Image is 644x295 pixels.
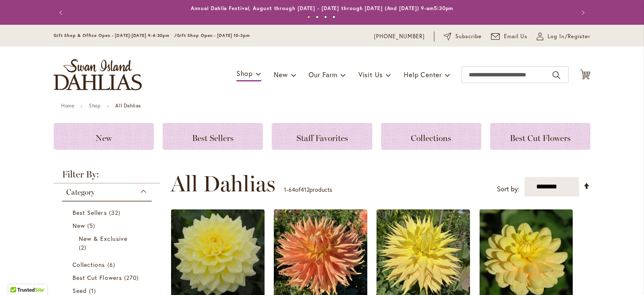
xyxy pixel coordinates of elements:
[284,183,332,196] p: - of products
[236,69,253,78] span: Shop
[73,261,105,269] span: Collections
[54,170,160,183] strong: Filter By:
[537,32,590,41] a: Log In/Register
[54,123,154,150] a: New
[89,102,101,109] a: Shop
[54,59,142,90] a: store logo
[284,185,286,193] span: 1
[504,32,528,41] span: Email Us
[455,32,482,41] span: Subscribe
[54,33,177,38] span: Gift Shop & Office Open - [DATE]-[DATE] 9-4:30pm /
[316,16,319,18] button: 2 of 4
[274,70,288,79] span: New
[404,70,442,79] span: Help Center
[73,273,143,282] a: Best Cut Flowers
[374,32,425,41] a: [PHONE_NUMBER]
[272,123,372,150] a: Staff Favorites
[307,16,310,18] button: 1 of 4
[411,133,451,143] span: Collections
[301,185,309,193] span: 412
[171,171,275,196] span: All Dahlias
[177,33,250,38] span: Gift Shop Open - [DATE] 10-3pm
[324,16,327,18] button: 3 of 4
[109,208,122,217] span: 32
[73,260,143,269] a: Collections
[73,209,107,217] span: Best Sellers
[191,5,454,11] a: Annual Dahlia Festival, August through [DATE] - [DATE] through [DATE] (And [DATE]) 9-am5:30pm
[444,32,482,41] a: Subscribe
[66,188,95,197] span: Category
[192,133,234,143] span: Best Sellers
[73,274,122,282] span: Best Cut Flowers
[358,70,383,79] span: Visit Us
[490,123,590,150] a: Best Cut Flowers
[87,221,97,230] span: 5
[288,185,295,193] span: 64
[309,70,337,79] span: Our Farm
[89,286,98,295] span: 1
[574,4,590,21] button: Next
[73,286,143,295] a: Seed
[332,16,335,18] button: 4 of 4
[497,181,519,197] label: Sort by:
[381,123,481,150] a: Collections
[548,32,590,41] span: Log In/Register
[163,123,263,150] a: Best Sellers
[96,133,112,143] span: New
[296,133,348,143] span: Staff Favorites
[73,222,85,230] span: New
[73,208,143,217] a: Best Sellers
[491,32,528,41] a: Email Us
[79,234,137,252] a: New &amp; Exclusive
[79,235,127,243] span: New & Exclusive
[510,133,571,143] span: Best Cut Flowers
[79,243,88,252] span: 2
[73,287,87,295] span: Seed
[54,4,70,21] button: Previous
[61,102,74,109] a: Home
[73,221,143,230] a: New
[124,273,141,282] span: 270
[115,102,141,109] strong: All Dahlias
[107,260,117,269] span: 6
